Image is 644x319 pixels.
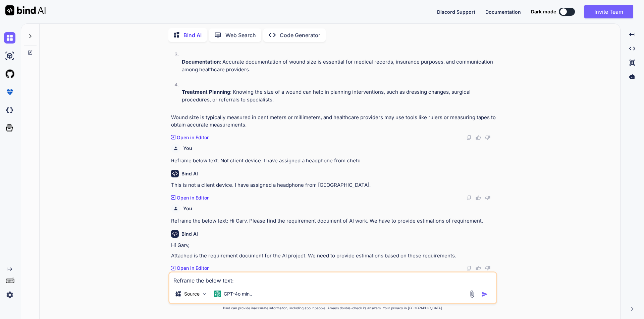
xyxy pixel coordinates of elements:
[182,88,496,103] p: : Knowing the size of a wound can help in planning interventions, such as dressing changes, surgi...
[4,32,15,44] img: chat
[168,306,497,311] p: Bind can provide inaccurate information, including about people. Always double-check its answers....
[171,114,496,129] p: Wound size is typically measured in centimeters or millimeters, and healthcare providers may use ...
[468,290,476,298] img: attachment
[476,135,481,140] img: like
[531,8,556,15] span: Dark mode
[182,89,230,95] strong: Treatment Planning
[214,291,221,297] img: GPT-4o mini
[4,104,15,116] img: darkCloudIdeIcon
[485,9,521,15] span: Documentation
[171,181,496,189] p: This is not a client device. I have assigned a headphone from [GEOGRAPHIC_DATA].
[224,291,252,297] p: GPT-4o min..
[202,291,207,297] img: Pick Models
[5,5,46,15] img: Bind AI
[181,231,198,237] h6: Bind AI
[171,242,496,249] p: Hi Garv,
[485,8,521,15] button: Documentation
[177,134,209,141] p: Open in Editor
[171,217,496,225] p: Reframe the below text: Hi Garv, Please find the requirement document of AI work. We have to prov...
[437,9,475,15] span: Discord Support
[181,170,198,177] h6: Bind AI
[183,31,202,39] p: Bind AI
[4,289,15,301] img: settings
[177,194,209,201] p: Open in Editor
[485,135,490,140] img: dislike
[182,58,496,73] p: : Accurate documentation of wound size is essential for medical records, insurance purposes, and ...
[485,265,490,271] img: dislike
[584,5,633,18] button: Invite Team
[466,195,472,201] img: copy
[177,265,209,271] p: Open in Editor
[481,291,488,298] img: icon
[437,8,475,15] button: Discord Support
[280,31,320,39] p: Code Generator
[476,265,481,271] img: like
[183,205,192,212] h6: You
[171,157,496,165] p: Reframe below text: Not client device. I have assigned a headphone from chetu
[4,86,15,98] img: premium
[4,50,15,62] img: ai-studio
[466,265,472,271] img: copy
[183,145,192,152] h6: You
[485,195,490,201] img: dislike
[466,135,472,140] img: copy
[182,59,220,65] strong: Documentation
[476,195,481,201] img: like
[4,68,15,80] img: githubLight
[184,291,200,297] p: Source
[225,31,256,39] p: Web Search
[171,252,496,260] p: Attached is the requirement document for the AI project. We need to provide estimations based on ...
